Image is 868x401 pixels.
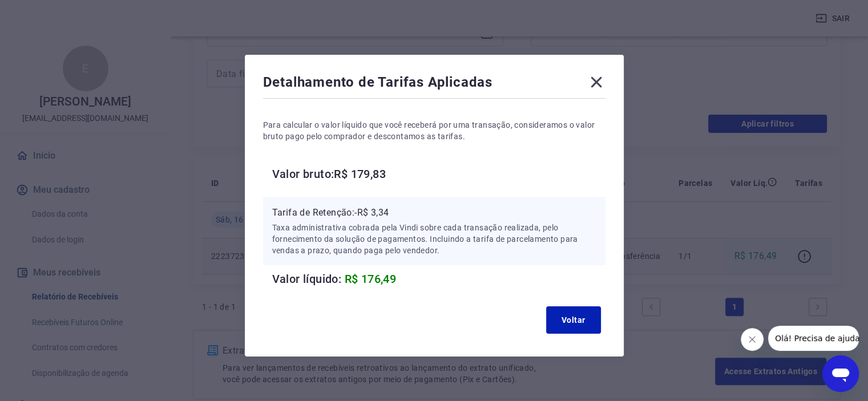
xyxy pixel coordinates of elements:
button: Voltar [546,306,601,334]
p: Tarifa de Retenção: -R$ 3,34 [272,206,596,220]
iframe: Fechar mensagem [741,328,764,351]
h6: Valor bruto: R$ 179,83 [272,165,605,183]
p: Taxa administrativa cobrada pela Vindi sobre cada transação realizada, pelo fornecimento da soluç... [272,222,596,256]
h6: Valor líquido: [272,270,605,288]
p: Para calcular o valor líquido que você receberá por uma transação, consideramos o valor bruto pag... [263,119,605,142]
div: Detalhamento de Tarifas Aplicadas [263,73,605,96]
span: Olá! Precisa de ajuda? [7,8,96,17]
iframe: Mensagem da empresa [768,326,859,351]
iframe: Botão para abrir a janela de mensagens [822,355,859,392]
span: R$ 176,49 [345,272,397,286]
